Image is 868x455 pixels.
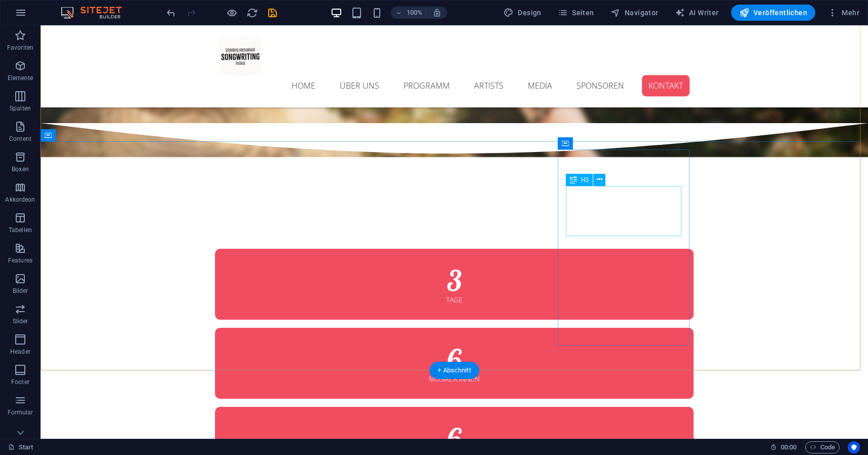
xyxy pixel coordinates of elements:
button: Mehr [823,5,863,21]
button: Usercentrics [848,441,860,453]
p: Tabellen [9,226,32,234]
p: Bilder [13,287,28,295]
p: Features [8,256,32,264]
img: Editor Logo [58,7,134,19]
button: save [266,7,278,19]
p: Header [10,348,30,356]
p: Akkordeon [5,196,35,204]
button: Veröffentlichen [731,5,815,21]
p: Elemente [8,74,33,82]
span: H3 [581,177,589,183]
p: Boxen [12,165,29,173]
span: Design [503,8,541,18]
i: Rückgängig: Text ändern (Strg+Z) [165,7,177,19]
button: Klicke hier, um den Vorschau-Modus zu verlassen [226,7,238,19]
button: AI Writer [671,5,723,21]
p: Slider [13,317,28,325]
span: Navigator [610,8,659,18]
button: Code [805,441,840,453]
div: + Abschnitt [429,362,479,379]
span: 00 00 [781,441,797,453]
span: Mehr [827,8,859,18]
button: reload [246,7,258,19]
p: Content [9,135,31,143]
span: Veröffentlichen [739,8,807,18]
a: Klick, um Auswahl aufzuheben. Doppelklick öffnet Seitenverwaltung [8,441,33,453]
button: Design [499,5,546,21]
button: Navigator [606,5,663,21]
h6: 100% [406,7,422,19]
button: Seiten [554,5,598,21]
i: Bei Größenänderung Zoomstufe automatisch an das gewählte Gerät anpassen. [432,8,442,17]
span: Seiten [558,8,594,18]
p: Footer [11,378,29,386]
span: Code [810,441,835,453]
p: Favoriten [7,44,33,52]
button: 100% [391,7,427,19]
i: Save (Ctrl+S) [267,7,278,19]
span: AI Writer [675,8,719,18]
p: Formular [8,408,33,416]
p: Spalten [10,104,31,112]
h6: Session-Zeit [770,441,797,453]
span: : [788,443,789,451]
i: Seite neu laden [246,7,258,19]
div: Design (Strg+Alt+Y) [499,5,546,21]
button: undo [165,7,177,19]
